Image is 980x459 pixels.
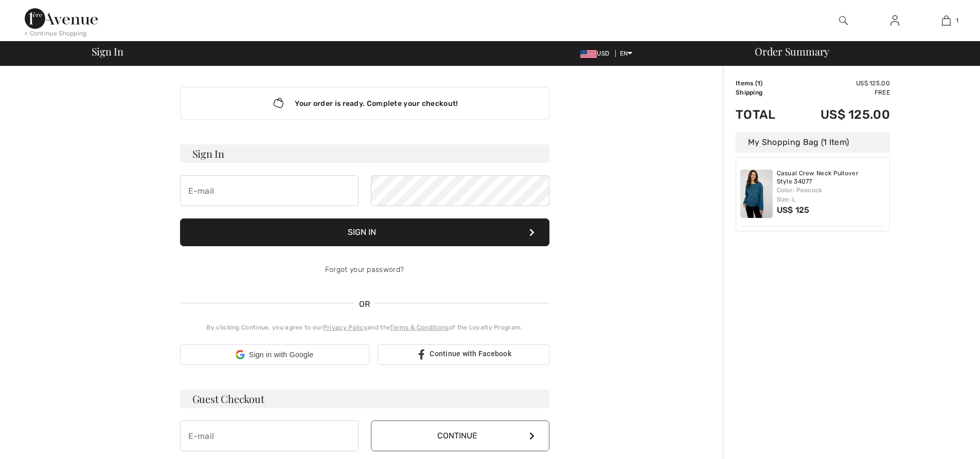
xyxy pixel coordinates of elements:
img: My Bag [942,14,951,27]
a: Continue with Facebook [378,344,549,365]
span: OR [354,298,376,310]
td: Shipping [736,88,792,97]
img: My Info [890,14,899,27]
h3: Sign In [180,144,549,163]
h3: Guest Checkout [180,390,549,408]
span: Sign in with Google [249,350,313,360]
span: US$ 125 [777,205,810,215]
img: US Dollar [580,50,597,58]
a: 1 [921,14,971,27]
span: 1 [956,16,958,25]
img: 1ère Avenue [25,8,98,29]
input: E-mail [180,175,359,206]
input: E-mail [180,420,359,451]
a: Casual Crew Neck Pullover Style 34077 [777,170,886,186]
div: Your order is ready. Complete your checkout! [180,87,549,120]
div: By clicking Continue, you agree to our and the of the Loyalty Program. [180,323,549,332]
span: USD [580,50,613,57]
button: Continue [371,420,549,451]
button: Sign In [180,218,549,246]
td: Items ( ) [736,79,792,88]
td: Free [792,88,890,97]
div: Color: Peacock Size: L [777,186,886,204]
a: Sign In [882,14,907,27]
span: Sign In [92,46,123,57]
img: Casual Crew Neck Pullover Style 34077 [740,170,773,218]
a: Privacy Policy [323,324,367,331]
a: Terms & Conditions [390,324,449,331]
div: < Continue Shopping [25,29,87,38]
a: Forgot your password? [325,265,404,274]
td: US$ 125.00 [792,97,890,132]
div: Order Summary [742,46,974,57]
span: 1 [757,80,760,87]
img: search the website [839,14,848,27]
span: EN [620,50,633,57]
td: Total [736,97,792,132]
td: US$ 125.00 [792,79,890,88]
div: Sign in with Google [180,344,369,365]
div: My Shopping Bag (1 Item) [736,132,890,153]
span: Continue with Facebook [430,350,511,358]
